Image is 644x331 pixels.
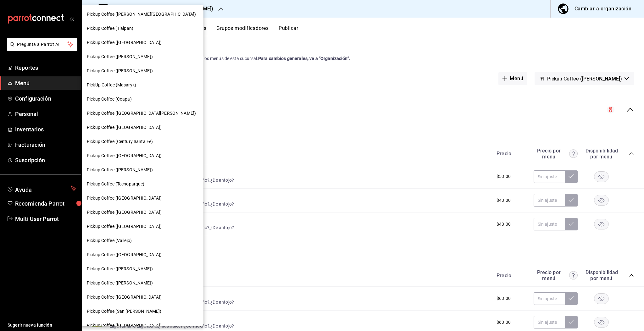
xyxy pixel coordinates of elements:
[82,149,203,163] div: Pickup Coffee ([GEOGRAPHIC_DATA])
[87,25,133,32] span: Pickup Coffee (Tlalpan)
[82,50,203,64] div: Pickup Coffee ([PERSON_NAME])
[82,248,203,262] div: Pickup Coffee ([GEOGRAPHIC_DATA])
[82,21,203,36] div: Pickup Coffee (Tlalpan)
[82,219,203,234] div: Pickup Coffee ([GEOGRAPHIC_DATA])
[82,163,203,177] div: Pickup Coffee ([PERSON_NAME])
[87,138,153,145] span: Pickup Coffee (Century Santa Fe)
[87,181,145,187] span: Pickup Coffee (Tecnoparque)
[82,234,203,248] div: Pickup Coffee (Vallejo)
[87,251,162,258] span: Pickup Coffee ([GEOGRAPHIC_DATA])
[82,290,203,304] div: Pickup Coffee ([GEOGRAPHIC_DATA])
[82,191,203,205] div: Pickup Coffee ([GEOGRAPHIC_DATA])
[87,237,132,244] span: Pickup Coffee (Vallejo)
[87,68,153,74] span: Pickup Coffee ([PERSON_NAME])
[82,64,203,78] div: Pickup Coffee ([PERSON_NAME])
[87,96,132,102] span: Pickup Coffee (Coapa)
[82,304,203,318] div: Pickup Coffee (San [PERSON_NAME])
[82,177,203,191] div: Pickup Coffee (Tecnoparque)
[87,110,196,117] span: Pickup Coffee ([GEOGRAPHIC_DATA][PERSON_NAME])
[82,276,203,290] div: Pickup Coffee ([PERSON_NAME])
[87,266,153,272] span: Pickup Coffee ([PERSON_NAME])
[82,205,203,219] div: Pickup Coffee ([GEOGRAPHIC_DATA])
[87,223,162,230] span: Pickup Coffee ([GEOGRAPHIC_DATA])
[87,294,162,301] span: Pickup Coffee ([GEOGRAPHIC_DATA])
[87,11,196,18] span: Pickup Coffee ([PERSON_NAME][GEOGRAPHIC_DATA])
[87,39,162,46] span: Pickup Coffee ([GEOGRAPHIC_DATA])
[87,152,162,159] span: Pickup Coffee ([GEOGRAPHIC_DATA])
[82,7,203,21] div: Pickup Coffee ([PERSON_NAME][GEOGRAPHIC_DATA])
[87,308,161,315] span: Pickup Coffee (San [PERSON_NAME])
[87,322,162,329] span: Pickup Coffee ([GEOGRAPHIC_DATA])
[87,124,162,131] span: Pickup Coffee ([GEOGRAPHIC_DATA])
[87,82,136,88] span: PickUp Coffee (Masaryk)
[82,78,203,92] div: PickUp Coffee (Masaryk)
[82,120,203,135] div: Pickup Coffee ([GEOGRAPHIC_DATA])
[82,92,203,106] div: Pickup Coffee (Coapa)
[82,106,203,120] div: Pickup Coffee ([GEOGRAPHIC_DATA][PERSON_NAME])
[87,167,153,173] span: Pickup Coffee ([PERSON_NAME])
[82,36,203,50] div: Pickup Coffee ([GEOGRAPHIC_DATA])
[82,135,203,149] div: Pickup Coffee (Century Santa Fe)
[87,195,162,201] span: Pickup Coffee ([GEOGRAPHIC_DATA])
[87,280,153,286] span: Pickup Coffee ([PERSON_NAME])
[87,209,162,216] span: Pickup Coffee ([GEOGRAPHIC_DATA])
[87,53,153,60] span: Pickup Coffee ([PERSON_NAME])
[82,262,203,276] div: Pickup Coffee ([PERSON_NAME])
